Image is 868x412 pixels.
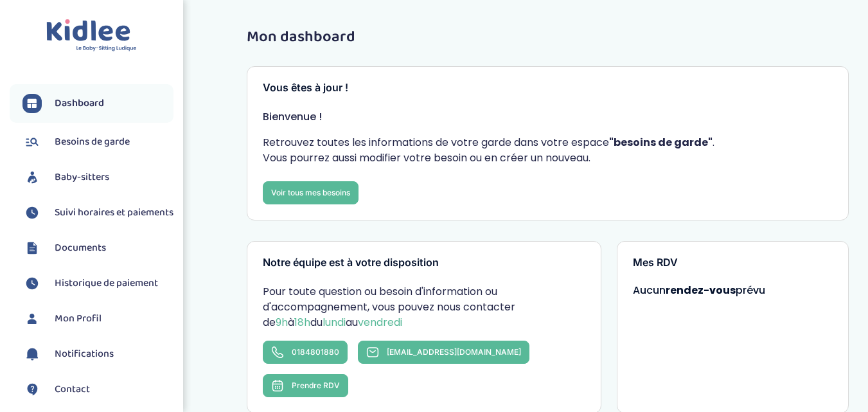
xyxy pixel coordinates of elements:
p: Pour toute question ou besoin d'information ou d'accompagnement, vous pouvez nous contacter de à ... [263,284,586,330]
img: notification.svg [22,345,42,364]
img: documents.svg [22,238,42,258]
p: Retrouvez toutes les informations de votre garde dans votre espace . Vous pourrez aussi modifier ... [263,135,833,166]
a: Suivi horaires et paiements [22,203,173,222]
span: 0184801880 [292,347,339,357]
img: suivihoraire.svg [22,274,42,293]
a: [EMAIL_ADDRESS][DOMAIN_NAME] [358,341,529,364]
span: 18h [294,315,310,330]
span: Besoins de garde [55,134,130,150]
a: Voir tous mes besoins [263,181,359,204]
strong: rendez-vous [666,283,736,298]
span: Historique de paiement [55,276,158,291]
span: 9h [276,315,288,330]
span: Dashboard [55,96,104,111]
span: lundi [323,315,346,330]
span: Aucun prévu [633,283,765,298]
h1: Mon dashboard [247,29,849,46]
p: Bienvenue ! [263,109,833,125]
span: Baby-sitters [55,170,109,185]
a: Contact [22,380,173,399]
img: babysitters.svg [22,168,42,187]
a: Historique de paiement [22,274,173,293]
span: Notifications [55,346,114,362]
span: vendredi [358,315,402,330]
img: besoin.svg [22,132,42,152]
span: Mon Profil [55,311,102,327]
span: [EMAIL_ADDRESS][DOMAIN_NAME] [387,347,521,357]
a: Besoins de garde [22,132,173,152]
img: profil.svg [22,309,42,328]
a: Documents [22,238,173,258]
img: dashboard.svg [22,94,42,113]
a: Baby-sitters [22,168,173,187]
img: logo.svg [46,19,137,52]
a: Mon Profil [22,309,173,328]
strong: "besoins de garde" [609,135,713,150]
img: contact.svg [22,380,42,399]
a: Dashboard [22,94,173,113]
a: 0184801880 [263,341,348,364]
span: Contact [55,382,90,397]
a: Notifications [22,345,173,364]
button: Prendre RDV [263,374,348,397]
span: Documents [55,240,106,256]
img: suivihoraire.svg [22,203,42,222]
h3: Vous êtes à jour ! [263,82,833,94]
span: Suivi horaires et paiements [55,205,173,220]
h3: Notre équipe est à votre disposition [263,257,586,269]
span: Prendre RDV [292,381,340,390]
h3: Mes RDV [633,257,833,269]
